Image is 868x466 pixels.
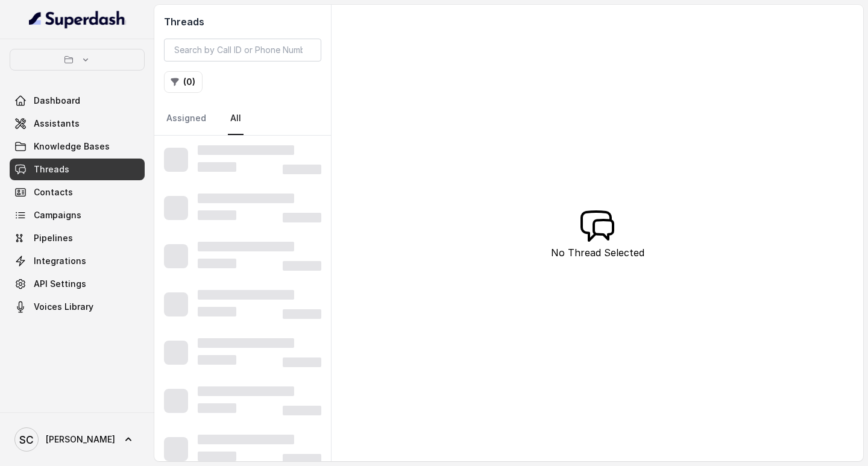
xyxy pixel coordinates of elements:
[34,255,86,267] span: Integrations
[34,186,73,198] span: Contacts
[10,296,145,318] a: Voices Library
[34,301,93,313] span: Voices Library
[46,433,115,446] span: [PERSON_NAME]
[551,245,644,260] p: No Thread Selected
[164,71,203,93] button: (0)
[10,159,145,180] a: Threads
[34,118,80,130] span: Assistants
[228,102,244,135] a: All
[10,136,145,157] a: Knowledge Bases
[164,14,321,29] h2: Threads
[29,10,126,29] img: light.svg
[10,90,145,112] a: Dashboard
[164,102,321,135] nav: Tabs
[34,278,86,290] span: API Settings
[164,102,209,135] a: Assigned
[10,423,145,456] a: [PERSON_NAME]
[10,113,145,134] a: Assistants
[34,95,80,107] span: Dashboard
[34,232,73,244] span: Pipelines
[19,433,34,446] text: SC
[34,163,69,175] span: Threads
[34,209,81,221] span: Campaigns
[10,204,145,226] a: Campaigns
[10,227,145,249] a: Pipelines
[10,250,145,272] a: Integrations
[164,39,321,61] input: Search by Call ID or Phone Number
[34,140,110,153] span: Knowledge Bases
[10,181,145,203] a: Contacts
[10,273,145,295] a: API Settings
